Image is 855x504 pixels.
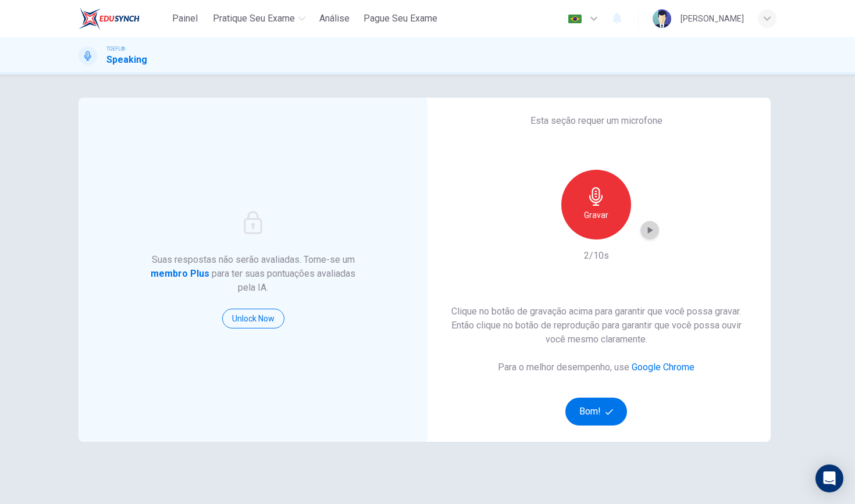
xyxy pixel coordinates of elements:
[315,8,354,29] button: Análise
[166,8,204,29] button: Painel
[584,208,608,222] h6: Gravar
[213,12,295,26] span: Pratique seu exame
[79,7,166,30] a: EduSynch logo
[172,12,198,26] span: Painel
[498,360,694,374] h6: Para o melhor desempenho, use
[106,45,125,53] span: TOEFL®
[151,268,209,279] strong: membro Plus
[440,305,752,346] h6: Clique no botão de gravação acima para garantir que você possa gravar. Então clique no botão de r...
[568,15,582,23] img: pt
[653,9,671,28] img: Profile picture
[632,362,694,373] a: Google Chrome
[815,464,843,492] div: Open Intercom Messenger
[561,170,631,240] button: Gravar
[359,8,442,29] button: Pague Seu Exame
[148,253,358,295] h6: Suas respostas não serão avaliadas. Torne-se um para ter suas pontuações avaliadas pela IA.
[106,53,147,67] h1: Speaking
[565,398,628,426] button: Bom!
[319,12,350,26] span: Análise
[681,12,744,26] div: [PERSON_NAME]
[79,7,140,30] img: EduSynch logo
[222,309,284,328] button: Unlock Now
[584,249,609,263] h6: 2/10s
[530,114,662,128] h6: Esta seção requer um microfone
[208,8,310,29] button: Pratique seu exame
[364,12,437,26] span: Pague Seu Exame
